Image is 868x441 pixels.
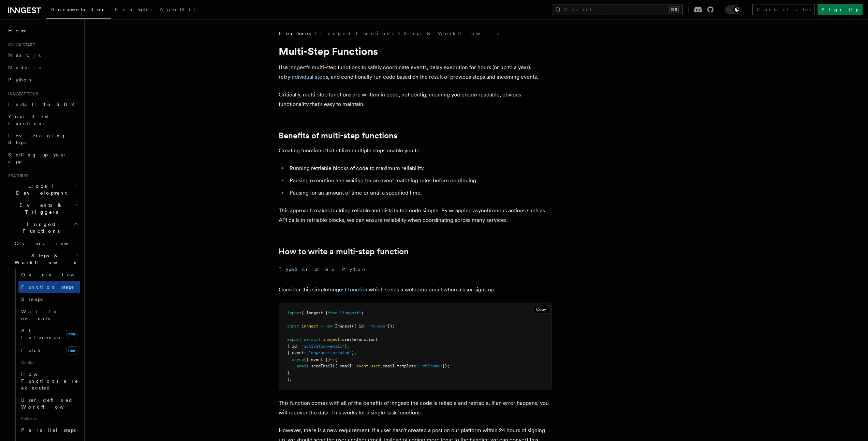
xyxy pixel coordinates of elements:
span: , [347,344,349,349]
span: from [328,310,337,315]
span: User-defined Workflows [21,397,83,410]
li: Running retriable blocks of code to maximum reliability. [288,164,551,173]
span: : [364,324,366,329]
span: Parallel steps [21,427,76,433]
li: Pausing for an amount of time or until a specified time. [288,188,551,198]
span: Inngest [335,324,352,329]
span: import [287,310,301,315]
a: Sleeps [18,293,80,305]
span: Patterns [18,413,80,424]
a: Inngest function [328,286,369,293]
span: ({ id [352,324,364,329]
button: Toggle dark mode [725,5,741,14]
span: Steps & Workflows [12,252,76,266]
a: User-defined Workflows [18,394,80,413]
span: { id [287,344,297,349]
span: new [325,324,333,329]
a: individual steps [290,74,328,80]
span: ({ email [333,364,352,368]
span: Quick start [5,42,35,48]
span: "inngest" [340,310,361,315]
a: Install the SDK [5,98,80,110]
a: Examples [111,2,156,18]
p: Critically, multi-step functions are written in code, not config, meaning you create readable, ob... [279,90,551,109]
a: Setting up your app [5,149,80,168]
p: Use Inngest's multi-step functions to safely coordinate events, delay execution for hours (or up ... [279,63,551,82]
a: AgentKit [156,2,200,18]
a: Inngest Functions [320,30,394,37]
a: Documentation [46,2,111,19]
span: Overview [15,241,85,246]
p: This function comes with all of the benefits of Inngest: the code is reliable and retriable. If a... [279,398,551,417]
span: = [321,324,323,329]
span: Home [8,27,27,34]
span: }); [442,364,450,368]
span: Python [8,77,33,82]
span: event [356,364,368,368]
span: . [368,364,371,368]
span: Node.js [8,65,41,70]
span: Local Development [5,183,74,196]
a: Home [5,25,80,37]
span: async [292,357,304,362]
span: Inngest tour [5,91,38,97]
span: : [304,350,306,355]
a: Overview [18,269,80,281]
li: Pausing execution and waiting for an event matching rules before continuing. [288,176,551,185]
span: Install the SDK [8,102,79,107]
span: Features [5,173,28,179]
span: Your first Functions [8,114,49,126]
button: Inngest Functions [5,218,80,237]
span: : [297,344,299,349]
span: "app/user.created" [309,350,352,355]
span: } [287,370,290,375]
span: Guides [18,357,80,368]
span: default [304,337,321,342]
span: } [352,350,354,355]
span: .createFunction [340,337,376,342]
a: Benefits of multi-step functions [279,131,397,140]
span: inngest [323,337,340,342]
span: Examples [115,7,151,12]
a: Sign Up [818,4,863,15]
span: Leveraging Steps [8,133,66,145]
span: : [416,364,418,368]
span: Sleeps [21,296,43,302]
a: Fetchnew [18,344,80,357]
span: new [66,330,77,338]
span: inngest [301,324,318,329]
span: const [287,324,299,329]
a: Function steps [18,281,80,293]
p: Consider this simple which sends a welcome email when a user signs up: [279,285,551,294]
a: Wait for events [18,305,80,324]
span: Inngest Functions [5,221,74,234]
span: export [287,337,301,342]
span: template [397,364,416,368]
span: Wait for events [21,309,62,321]
span: AgentKit [160,7,196,12]
span: Documentation [50,7,107,12]
span: ); [287,377,292,382]
p: This approach makes building reliable and distributed code simple. By wrapping asynchronous actio... [279,206,551,225]
a: How to write a multi-step function [279,247,409,256]
a: How Functions are executed [18,368,80,394]
button: Search...⌘K [552,4,683,15]
span: { [335,357,337,362]
span: { event [287,350,304,355]
button: TypeScript [279,262,319,277]
a: Next.js [5,49,80,61]
span: Setting up your app [8,152,67,164]
a: Steps & Workflows [404,30,499,37]
a: Overview [12,237,80,249]
span: new [66,346,77,354]
span: } [344,344,347,349]
span: Next.js [8,52,41,58]
span: , [395,364,397,368]
span: ; [361,310,364,315]
span: }); [387,324,395,329]
p: Creating functions that utilize multiple steps enable you to: [279,146,551,155]
kbd: ⌘K [669,6,679,13]
a: Python [5,74,80,86]
span: : [352,364,354,368]
a: Node.js [5,61,80,74]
